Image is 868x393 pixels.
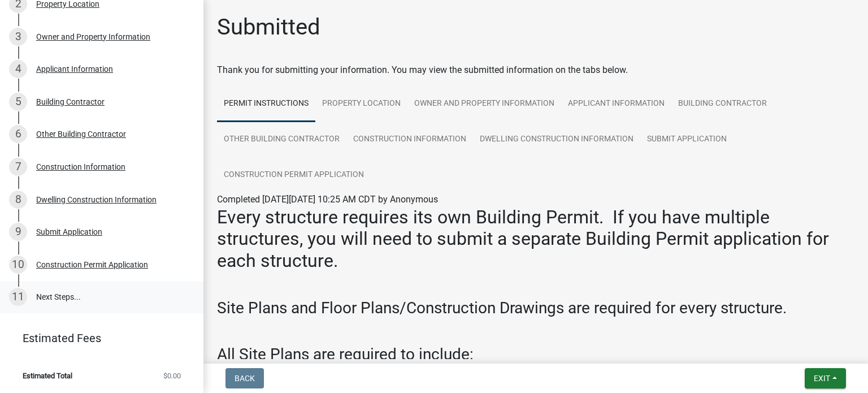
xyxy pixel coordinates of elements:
[9,158,27,176] div: 7
[36,163,125,171] div: Construction Information
[36,228,102,236] div: Submit Application
[9,223,27,241] div: 9
[9,28,27,46] div: 3
[36,98,105,106] div: Building Contractor
[671,86,774,122] a: Building Contractor
[561,86,671,122] a: Applicant Information
[814,374,830,383] span: Exit
[36,261,148,269] div: Construction Permit Application
[217,157,371,193] a: Construction Permit Application
[217,86,315,122] a: Permit Instructions
[36,65,113,73] div: Applicant Information
[9,191,27,209] div: 8
[217,122,346,158] a: Other Building Contractor
[163,372,181,379] span: $0.00
[23,372,72,379] span: Estimated Total
[9,256,27,274] div: 10
[217,194,438,205] span: Completed [DATE][DATE] 10:25 AM CDT by Anonymous
[805,368,846,388] button: Exit
[36,33,150,41] div: Owner and Property Information
[473,122,640,158] a: Dwelling Construction Information
[217,299,854,318] h3: Site Plans and Floor Plans/Construction Drawings are required for every structure.
[225,368,264,388] button: Back
[315,86,407,122] a: Property Location
[9,288,27,306] div: 11
[217,63,854,77] div: Thank you for submitting your information. You may view the submitted information on the tabs below.
[640,122,734,158] a: Submit Application
[217,14,320,41] h1: Submitted
[407,86,561,122] a: Owner and Property Information
[217,345,854,364] h3: All Site Plans are required to include:
[36,196,157,204] div: Dwelling Construction Information
[9,327,185,349] a: Estimated Fees
[217,206,854,271] h2: Every structure requires its own Building Permit. If you have multiple structures, you will need ...
[36,130,126,138] div: Other Building Contractor
[9,93,27,111] div: 5
[235,374,255,383] span: Back
[9,125,27,143] div: 6
[9,60,27,78] div: 4
[346,122,473,158] a: Construction Information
